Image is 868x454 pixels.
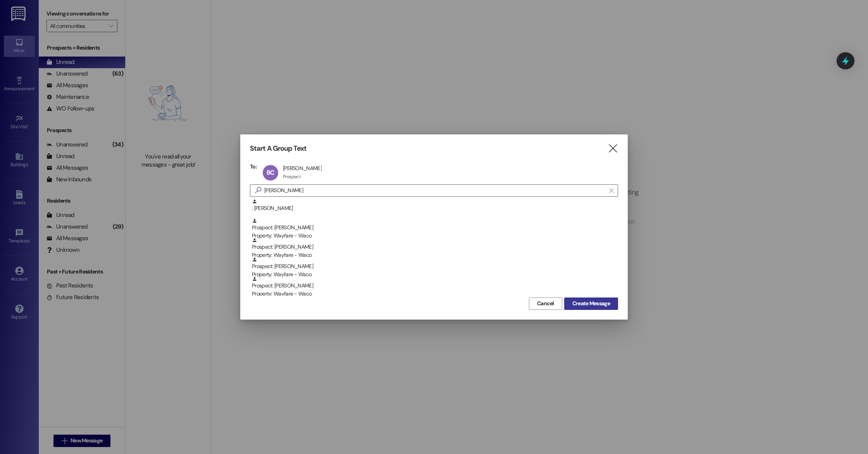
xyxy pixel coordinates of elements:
div: Prospect: [PERSON_NAME]Property: Wayfare - Waco [250,257,618,276]
i:  [608,144,618,153]
div: Property: Wayfare - Waco [252,251,618,259]
div: Prospect [283,174,301,180]
h3: Start A Group Text [250,144,307,153]
div: Prospect: [PERSON_NAME]Property: Wayfare - Waco [250,276,618,296]
i:  [252,186,264,194]
div: Prospect: [PERSON_NAME] [252,218,618,240]
div: Property: Wayfare - Waco [252,270,618,279]
div: Prospect: [PERSON_NAME] [252,237,618,260]
div: Prospect: [PERSON_NAME]Property: Wayfare - Waco [250,218,618,237]
div: Prospect: [PERSON_NAME] [252,257,618,279]
button: Clear text [605,185,618,196]
div: : [PERSON_NAME] [250,199,618,218]
div: Property: Wayfare - Waco [252,290,618,298]
button: Cancel [529,298,562,310]
i:  [609,187,613,194]
span: Create Message [572,299,610,308]
div: [PERSON_NAME] [283,165,322,172]
span: BC [267,169,274,177]
span: Cancel [537,299,554,308]
div: Prospect: [PERSON_NAME] [252,276,618,298]
input: Search for any contact or apartment [264,185,605,196]
div: : [PERSON_NAME] [252,199,618,212]
div: Property: Wayfare - Waco [252,232,618,240]
button: Create Message [564,298,618,310]
div: Prospect: [PERSON_NAME]Property: Wayfare - Waco [250,237,618,257]
h3: To: [250,163,257,170]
